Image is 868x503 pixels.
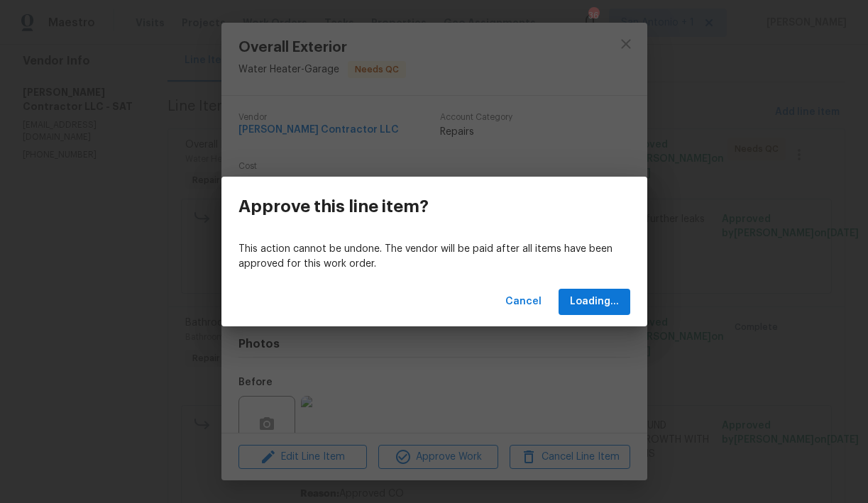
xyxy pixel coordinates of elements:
button: Cancel [500,289,547,315]
span: Cancel [505,293,542,311]
h3: Approve this line item? [238,197,429,216]
p: This action cannot be undone. The vendor will be paid after all items have been approved for this... [238,242,630,272]
span: Loading... [570,293,619,311]
button: Loading... [559,289,630,315]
